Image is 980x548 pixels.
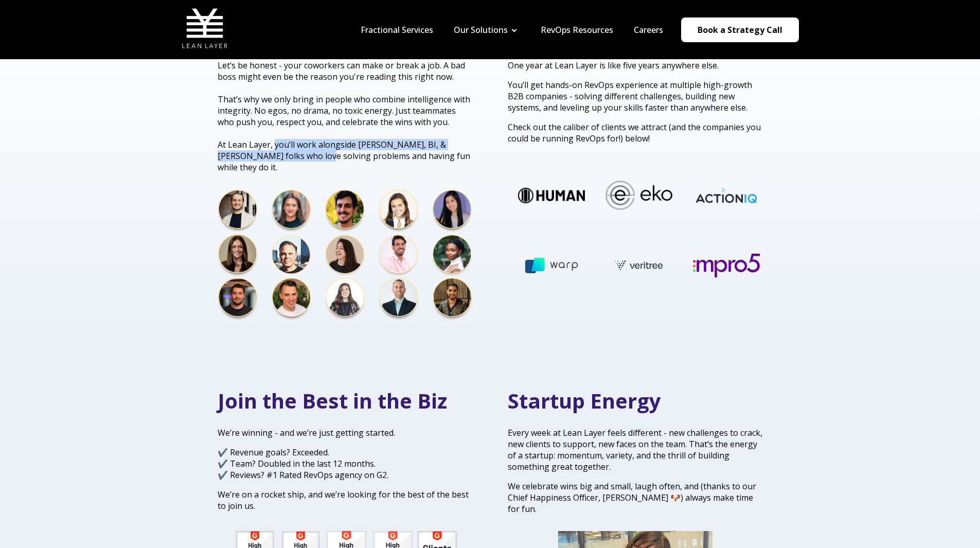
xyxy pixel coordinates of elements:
span: That’s why we only bring in people who combine intelligence with integrity. No egos, no drama, no... [218,94,470,128]
a: Book a Strategy Call [681,17,799,42]
a: Fractional Services [361,24,433,36]
img: ActionIQ [690,187,757,204]
p: We’re on a rocket ship, and we’re looking for the best of the best to join us. [218,489,473,511]
img: veritree [608,251,675,280]
a: RevOps Resources [541,24,613,36]
img: Human [515,188,582,203]
img: Lean Layer Logo [182,5,228,51]
a: Our Solutions [454,24,508,36]
span: At Lean Layer, you’ll work alongside [PERSON_NAME], BI, & [PERSON_NAME] folks who love solving pr... [218,139,470,173]
div: Navigation Menu [350,24,673,36]
img: Team Photos for WEbsite (4) [218,189,473,322]
p: ✔️ Revenue goals? Exceeded. ✔️ Team? Doubled in the last 12 months. ✔️ Reviews? #1 Rated RevOps a... [218,447,473,481]
p: We celebrate wins big and small, laugh often, and (thanks to our Chief Happiness Officer, [PERSON... [508,481,763,515]
a: Careers [634,24,663,36]
p: One year at Lean Layer is like five years anywhere else. [508,60,763,71]
img: mpro5 [696,254,762,277]
span: Let’s be honest - your coworkers can make or break a job. A bad boss might even be the reason you... [218,60,465,82]
p: Check out the caliber of clients we attract (and the companies you could be running RevOps for!) ... [508,121,763,144]
p: Every week at Lean Layer feels different - new challenges to crack, new clients to support, new f... [508,427,763,472]
span: Join the Best in the Biz [218,386,447,415]
img: Eko [603,181,670,210]
img: warp ai [521,252,587,279]
p: You’ll get hands-on RevOps experience at multiple high-growth B2B companies - solving different c... [508,79,763,113]
span: Startup Energy [508,386,661,415]
p: We’re winning - and we’re just getting started. [218,427,473,438]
